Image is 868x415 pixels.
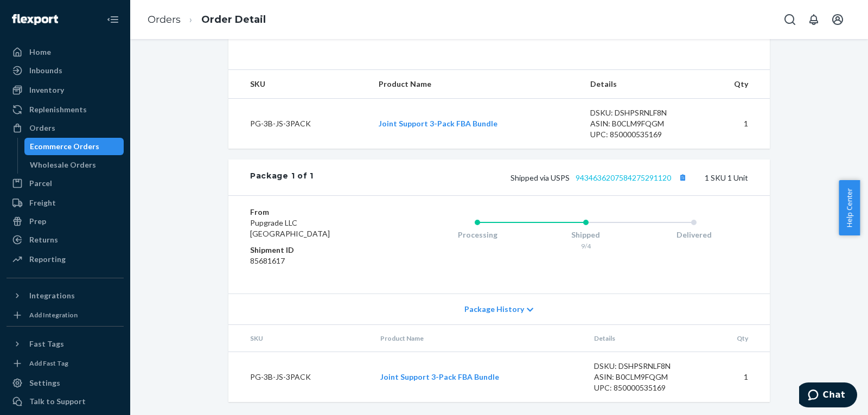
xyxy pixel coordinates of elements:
span: Shipped via USPS [510,173,690,182]
div: Wholesale Orders [30,159,96,170]
span: Pupgrade LLC [GEOGRAPHIC_DATA] [250,218,330,238]
a: 9434636207584275291120 [576,173,671,182]
span: Package History [464,304,524,315]
button: Talk to Support [7,393,124,410]
div: Inbounds [29,65,62,76]
div: DSKU: DSHPSRNLF8N [594,361,696,372]
div: UPC: 850000535169 [590,129,692,140]
th: Qty [704,325,770,352]
a: Add Integration [7,309,124,322]
button: Open account menu [827,9,848,30]
a: Joint Support 3-Pack FBA Bundle [379,119,497,128]
td: PG-3B-JS-3PACK [228,352,372,403]
a: Replenishments [7,101,124,118]
div: DSKU: DSHPSRNLF8N [590,107,692,118]
a: Parcel [7,175,124,192]
div: Package 1 of 1 [250,170,314,184]
button: Fast Tags [7,335,124,353]
a: Joint Support 3-Pack FBA Bundle [380,372,499,381]
div: 1 SKU 1 Unit [314,170,748,184]
a: Wholesale Orders [24,156,124,174]
div: Reporting [29,254,66,265]
div: Processing [423,229,532,240]
div: 9/4 [532,241,640,251]
dt: Shipment ID [250,245,380,256]
dd: 85681617 [250,256,380,266]
div: Add Fast Tag [29,359,68,368]
div: Settings [29,378,60,388]
div: Add Integration [29,310,78,320]
div: Delivered [640,229,748,240]
a: Reporting [7,251,124,268]
div: Orders [29,123,55,133]
div: Prep [29,216,46,227]
th: Product Name [370,70,582,99]
a: Settings [7,374,124,392]
th: Product Name [372,325,585,352]
button: Copy tracking number [675,170,690,184]
td: 1 [704,352,770,403]
div: Ecommerce Orders [30,141,99,152]
a: Inventory [7,81,124,99]
img: Flexport logo [12,14,58,25]
a: Add Fast Tag [7,357,124,370]
div: Fast Tags [29,339,64,349]
th: Qty [701,70,770,99]
ol: breadcrumbs [139,4,275,36]
th: Details [585,325,705,352]
div: Freight [29,197,56,208]
div: UPC: 850000535169 [594,382,696,393]
th: SKU [228,70,370,99]
button: Close Navigation [102,9,124,30]
a: Returns [7,231,124,248]
button: Help Center [839,180,860,235]
th: Details [582,70,701,99]
div: Returns [29,234,58,245]
div: Integrations [29,290,75,301]
iframe: Opens a widget where you can chat to one of our agents [799,382,857,410]
button: Open notifications [803,9,825,30]
div: Parcel [29,178,52,189]
div: Inventory [29,85,64,95]
td: PG-3B-JS-3PACK [228,98,370,149]
div: ASIN: B0CLM9FQGM [590,118,692,129]
div: Home [29,47,51,58]
button: Integrations [7,287,124,304]
a: Freight [7,194,124,212]
a: Orders [7,119,124,137]
div: Replenishments [29,104,87,115]
a: Ecommerce Orders [24,138,124,155]
div: ASIN: B0CLM9FQGM [594,372,696,382]
div: Shipped [532,229,640,240]
dt: From [250,207,380,218]
a: Orders [148,14,181,25]
th: SKU [228,325,372,352]
a: Inbounds [7,62,124,79]
div: Talk to Support [29,396,86,407]
td: 1 [701,98,770,149]
a: Home [7,43,124,61]
a: Prep [7,213,124,230]
button: Open Search Box [779,9,801,30]
a: Order Detail [201,14,266,25]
